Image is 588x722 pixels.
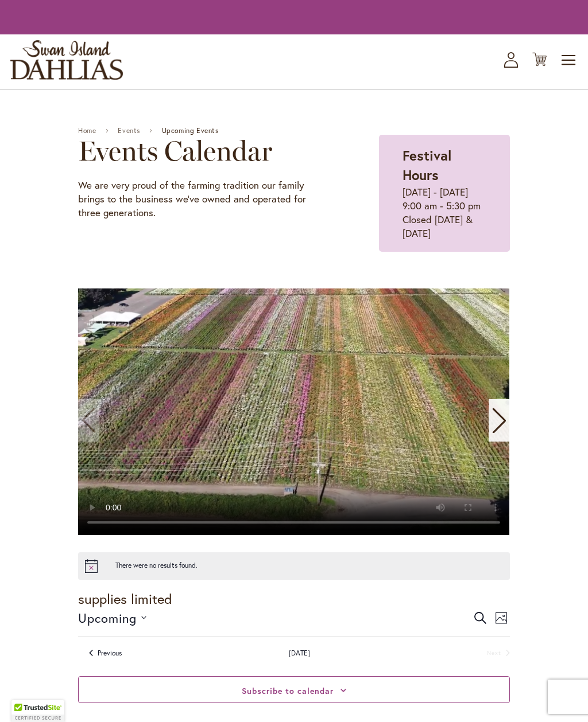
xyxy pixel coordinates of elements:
[10,40,123,80] a: store logo
[118,127,140,135] a: Events
[403,146,451,184] strong: Festival Hours
[403,185,486,240] p: [DATE] - [DATE] 9:00 am - 5:30 pm Closed [DATE] & [DATE]
[78,127,96,135] a: Home
[78,135,321,167] h2: Events Calendar
[89,649,122,658] a: Previous Events
[98,649,122,658] span: Previous
[289,649,310,658] a: Click to select today's date
[78,178,321,220] p: We are very proud of the farming tradition our family brings to the business we've owned and oper...
[78,608,146,627] button: Click to toggle datepicker
[78,288,509,535] swiper-slide: 1 / 11
[162,127,219,135] span: Upcoming Events
[78,589,509,608] h1: supplies limited
[78,610,137,626] span: Upcoming
[115,561,198,571] li: There were no results found.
